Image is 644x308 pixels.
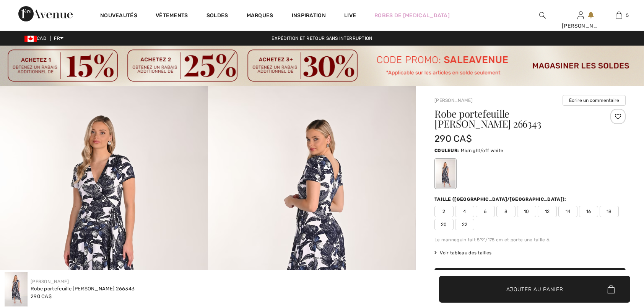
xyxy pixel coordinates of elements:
span: 290 CA$ [31,293,52,299]
a: 5 [600,11,637,20]
span: 8 [496,206,516,217]
span: 2 [434,206,454,217]
div: [PERSON_NAME] [562,22,599,30]
span: 4 [455,206,474,217]
span: 290 CA$ [434,133,472,144]
div: Midnight/off white [436,159,455,188]
span: Midnight/off white [461,148,503,153]
a: [PERSON_NAME] [31,279,69,284]
img: Robe Portefeuille Fleurie mod&egrave;le 266343 [5,272,28,306]
a: Live [344,11,356,20]
span: 22 [455,219,474,230]
a: [PERSON_NAME] [434,98,473,103]
span: Voir tableau des tailles [434,249,492,256]
img: 1ère Avenue [18,6,73,21]
img: recherche [539,11,546,20]
a: Robes de [MEDICAL_DATA] [374,11,450,20]
span: Inspiration [292,12,326,20]
span: 16 [579,206,598,217]
button: Ajouter au panier [439,276,630,303]
a: Soldes [207,12,228,20]
img: Bag.svg [607,285,615,293]
a: Nouveautés [100,12,137,20]
button: Ajouter au panier [434,268,626,295]
span: 12 [538,206,557,217]
a: Se connecter [577,11,584,19]
a: Vêtements [156,12,188,20]
h1: Robe portefeuille [PERSON_NAME] 266343 [434,109,594,129]
img: Mes infos [577,11,584,20]
span: CAD [24,36,49,41]
span: 5 [626,12,629,19]
span: 6 [476,206,495,217]
span: 18 [600,206,619,217]
span: FR [54,36,63,41]
span: Ajouter au panier [506,285,563,293]
img: Canadian Dollar [24,36,37,42]
button: Écrire un commentaire [563,95,626,106]
span: 20 [434,219,454,230]
span: Couleur: [434,148,459,153]
div: Robe portefeuille [PERSON_NAME] 266343 [31,285,135,293]
div: Le mannequin fait 5'9"/175 cm et porte une taille 6. [434,236,626,243]
div: Taille ([GEOGRAPHIC_DATA]/[GEOGRAPHIC_DATA]): [434,196,568,203]
a: Marques [247,12,273,20]
span: 10 [517,206,536,217]
img: Mon panier [616,11,622,20]
span: 14 [558,206,577,217]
